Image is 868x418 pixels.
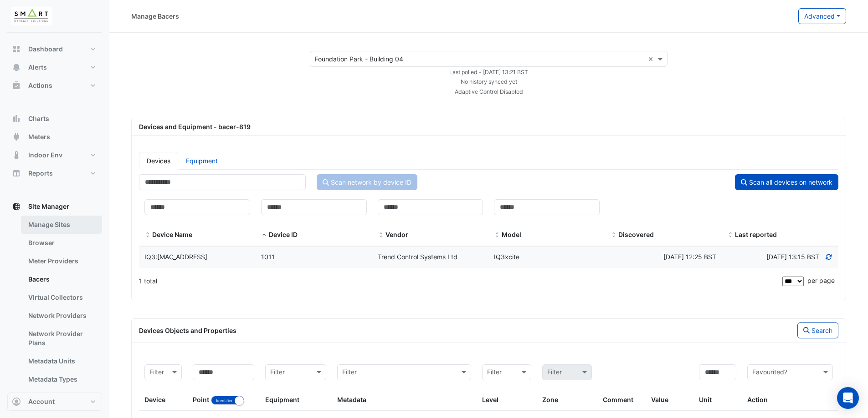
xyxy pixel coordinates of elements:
span: Vendor [385,231,408,238]
span: Value [651,396,668,403]
a: Bacers [21,270,102,288]
span: 1011 [261,253,275,261]
div: Open Intercom Messenger [837,387,859,409]
small: Adaptive Control Disabled [455,88,523,95]
button: Advanced [798,8,846,24]
span: Device ID [269,231,298,238]
button: Dashboard [7,40,102,58]
span: Account [28,397,55,406]
a: Devices [139,152,178,170]
button: Alerts [7,58,102,76]
button: Charts [7,110,102,128]
span: Discovered [618,231,654,238]
span: Last reported [735,231,777,238]
a: Equipment [178,152,226,170]
a: Virtual Collectors [21,288,102,307]
div: Devices and Equipment - bacer-819 [134,122,844,131]
span: Point [193,396,209,403]
span: IQ3:[MAC_ADDRESS] [144,253,207,261]
app-icon: Dashboard [12,45,21,54]
app-icon: Meters [12,132,21,141]
span: per page [807,277,835,284]
span: Reports [28,169,53,178]
span: Actions [28,81,52,90]
span: Comment [603,396,633,403]
span: IQ3xcite [494,253,519,261]
span: Discovered at [766,253,819,261]
span: Dashboard [28,45,63,54]
a: Metadata [21,388,102,407]
img: Company Logo [11,7,52,25]
span: Device Name [144,232,151,239]
span: Device [144,396,165,403]
span: Unit [699,396,712,403]
button: Reports [7,164,102,182]
span: Charts [28,114,49,123]
app-icon: Indoor Env [12,151,21,160]
span: Model [502,231,521,238]
span: Level [482,396,498,403]
span: Clear [648,54,656,64]
span: Discovered [611,232,617,239]
span: Vendor [378,232,384,239]
span: Model [494,232,500,239]
span: Devices Objects and Properties [139,327,236,334]
a: Manage Sites [21,216,102,234]
a: Metadata Units [21,352,102,370]
button: Scan all devices on network [735,174,838,190]
button: Account [7,393,102,411]
span: Alerts [28,63,47,72]
small: Thu 28-Aug-2025 13:21 BST [449,69,528,76]
ui-switch: Toggle between object name and object identifier [211,396,244,403]
button: Search [797,322,838,338]
small: No history synced yet [461,78,517,85]
a: Network Provider Plans [21,325,102,352]
span: Last reported [727,232,734,239]
app-icon: Reports [12,169,21,178]
span: Site Manager [28,202,69,211]
div: 1 total [139,270,781,292]
span: Meters [28,132,50,141]
span: Action [747,396,768,403]
a: Refresh [825,253,833,261]
app-icon: Actions [12,81,21,90]
span: Equipment [265,396,299,403]
a: Metadata Types [21,370,102,388]
a: Browser [21,234,102,252]
div: Please select Filter first [537,364,597,380]
span: Trend Control Systems Ltd [378,253,457,261]
app-icon: Alerts [12,63,21,72]
span: Device Name [152,231,192,238]
a: Meter Providers [21,252,102,270]
span: Metadata [337,396,366,403]
button: Site Manager [7,197,102,216]
span: Indoor Env [28,151,62,160]
button: Actions [7,76,102,95]
app-icon: Charts [12,114,21,123]
span: Device ID [261,232,267,239]
span: Thu 28-Aug-2025 12:25 BST [663,253,716,261]
span: Zone [542,396,558,403]
a: Network Providers [21,307,102,325]
button: Indoor Env [7,146,102,164]
button: Meters [7,128,102,146]
div: Manage Bacers [131,11,179,21]
app-icon: Site Manager [12,202,21,211]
